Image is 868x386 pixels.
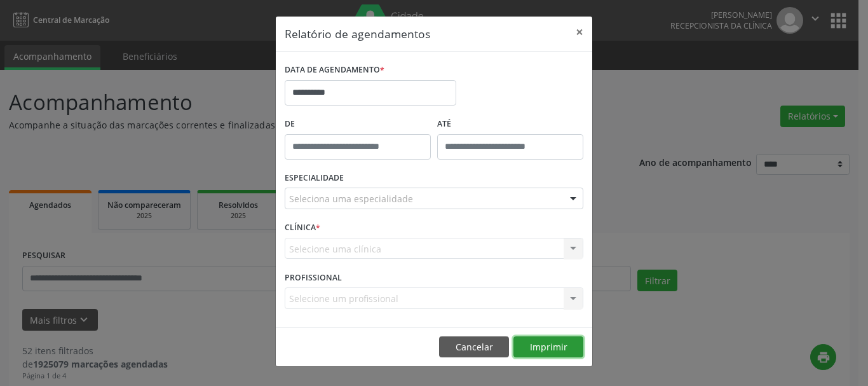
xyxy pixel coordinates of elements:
[289,192,413,205] span: Seleciona uma especialidade
[285,25,430,42] h5: Relatório de agendamentos
[513,336,583,358] button: Imprimir
[437,114,583,134] label: ATÉ
[439,336,509,358] button: Cancelar
[285,218,320,238] label: CLÍNICA
[567,17,592,48] button: Close
[285,268,342,287] label: PROFISSIONAL
[285,114,431,134] label: De
[285,169,344,188] label: ESPECIALIDADE
[285,60,384,80] label: DATA DE AGENDAMENTO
